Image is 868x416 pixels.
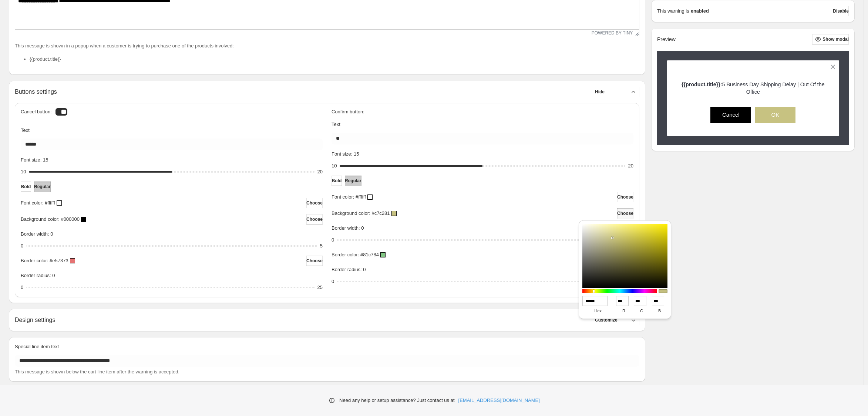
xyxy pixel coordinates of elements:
h2: Buttons settings [15,88,57,95]
button: Choose [306,214,323,224]
span: 0 [332,279,334,284]
button: Cancel [710,107,751,123]
button: Show modal [812,34,849,44]
div: 20 [628,162,633,170]
strong: {{product.title}}: [682,81,722,87]
h3: Cancel button: [21,109,52,115]
button: Choose [306,198,323,208]
p: This message is shown in a popup when a customer is trying to purchase one of the products involved: [15,42,639,50]
div: 25 [317,284,323,291]
span: 10 [332,163,337,169]
span: 10 [21,169,26,174]
span: 0 [21,243,23,249]
span: Border width: 0 [21,231,53,237]
span: Regular [345,178,361,184]
span: Choose [617,210,633,216]
span: Choose [306,258,323,264]
p: Border color: #81c784 [332,251,379,259]
span: Border radius: 0 [332,267,366,272]
label: b [652,306,667,316]
button: OK [755,107,795,123]
label: r [616,306,632,316]
p: Background color: #000000 [21,216,80,223]
span: Show modal [822,36,849,42]
button: Regular [34,182,51,192]
button: Regular [345,176,361,186]
span: Border width: 0 [332,225,364,231]
button: Bold [21,182,31,192]
h2: Preview [657,36,676,43]
a: [EMAIL_ADDRESS][DOMAIN_NAME] [458,397,540,404]
h3: Confirm button: [332,109,633,115]
p: Font color: #ffffff [332,193,366,201]
span: Bold [332,178,342,184]
button: Bold [332,176,342,186]
span: This message is shown below the cart line item after the warning is accepted. [15,369,179,375]
strong: enabled [691,7,709,15]
span: Bold [21,184,31,190]
span: Choose [306,200,323,206]
span: Special line item text [15,344,59,349]
li: {{product.title}} [30,56,639,63]
button: Hide [595,87,639,97]
span: Text [332,122,340,127]
p: Background color: #c7c281 [332,210,390,217]
label: g [634,306,649,316]
p: Font color: #ffffff [21,199,55,207]
h2: Design settings [15,316,55,323]
span: 0 [332,237,334,243]
p: 5 Business Day Shipping Delay | Out Of the Office [680,81,827,96]
p: Border color: #e57373 [21,257,68,264]
button: Choose [617,208,633,219]
button: Choose [617,192,633,202]
span: Choose [306,216,323,222]
a: Powered by Tiny [592,30,633,36]
p: This warning is [657,7,689,15]
label: hex [582,306,614,316]
span: Text [21,127,30,133]
span: Font size: 15 [332,151,359,157]
span: Disable [833,8,849,14]
div: 5 [320,242,323,250]
span: Border radius: 0 [21,273,55,278]
button: Choose [306,256,323,266]
span: Choose [617,194,633,200]
span: Hide [595,89,605,95]
button: Disable [833,6,849,16]
div: 20 [317,168,323,176]
span: 0 [21,284,23,290]
span: Font size: 15 [21,157,48,163]
span: Regular [34,184,51,190]
div: Resize [633,30,639,36]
